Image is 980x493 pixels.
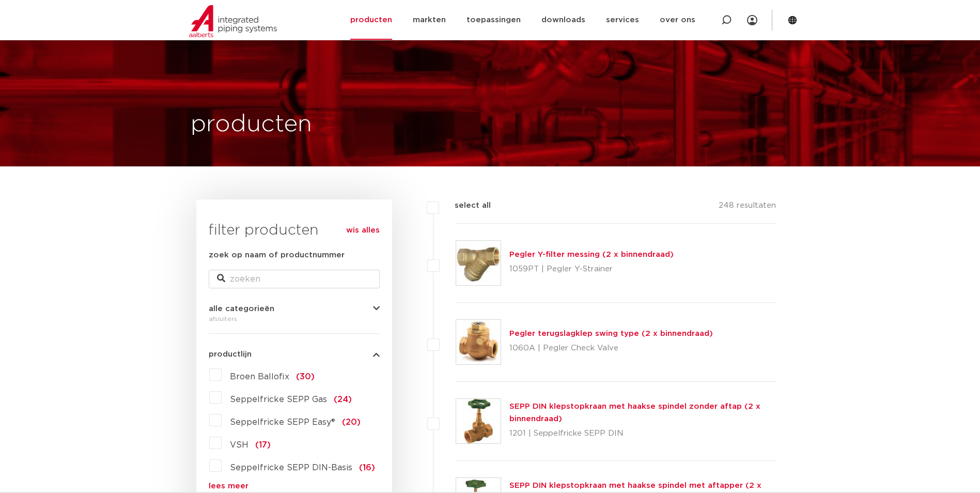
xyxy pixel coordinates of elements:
span: (16) [359,464,375,472]
a: Pegler Y-filter messing (2 x binnendraad) [509,251,674,258]
input: zoeken [209,270,380,288]
span: Broen Ballofix [230,373,289,381]
span: productlijn [209,350,252,358]
span: Seppelfricke SEPP DIN-Basis [230,464,352,472]
span: (17) [255,441,271,449]
h3: filter producten [209,220,380,241]
span: (30) [296,373,315,381]
span: VSH [230,441,248,449]
img: Thumbnail for Pegler Y-filter messing (2 x binnendraad) [456,241,501,285]
p: 1059PT | Pegler Y-Strainer [509,261,674,278]
p: 1060A | Pegler Check Valve [509,340,713,357]
p: 1201 | Seppelfricke SEPP DIN [509,425,776,442]
a: wis alles [346,224,380,237]
button: productlijn [209,350,380,358]
img: Thumbnail for SEPP DIN klepstopkraan met haakse spindel zonder aftap (2 x binnendraad) [456,399,501,443]
span: (20) [342,418,361,426]
label: zoek op naam of productnummer [209,249,345,261]
img: Thumbnail for Pegler terugslagklep swing type (2 x binnendraad) [456,320,501,364]
a: Pegler terugslagklep swing type (2 x binnendraad) [509,330,713,337]
span: Seppelfricke SEPP Gas [230,395,327,404]
p: 248 resultaten [719,199,776,215]
span: Seppelfricke SEPP Easy® [230,418,335,426]
div: afsluiters [209,313,380,325]
a: SEPP DIN klepstopkraan met haakse spindel zonder aftap (2 x binnendraad) [509,403,760,423]
button: alle categorieën [209,305,380,313]
span: (24) [334,395,352,404]
span: alle categorieën [209,305,274,313]
a: lees meer [209,482,380,490]
label: select all [439,199,491,212]
h1: producten [191,108,312,141]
